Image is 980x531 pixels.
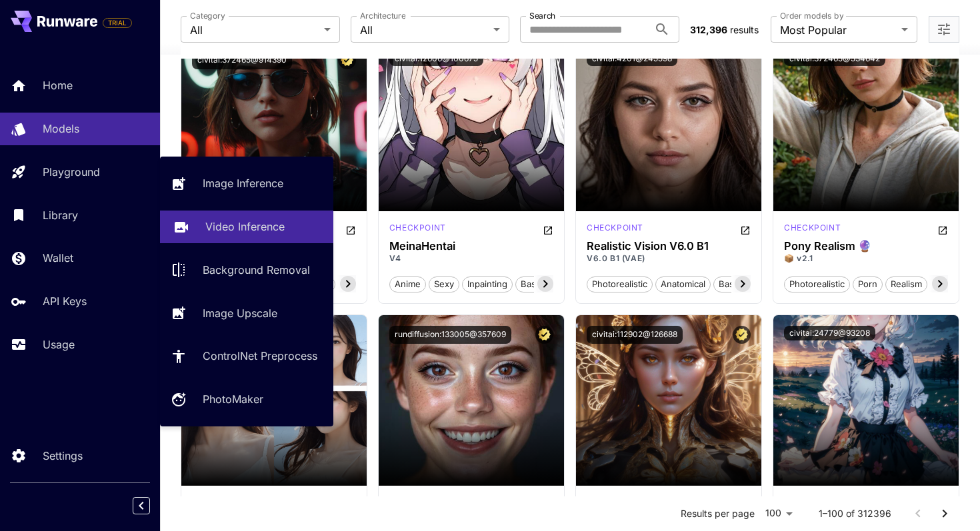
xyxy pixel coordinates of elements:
[345,222,356,238] button: Open in CivitAI
[43,207,78,223] p: Library
[389,326,511,344] button: rundiffusion:133005@357609
[463,278,512,291] span: inpainting
[203,262,310,278] p: Background Removal
[587,222,643,238] div: SD 1.5
[160,296,333,329] a: Image Upscale
[103,18,131,28] span: TRIAL
[760,504,797,523] div: 100
[587,278,652,291] span: photorealistic
[190,22,319,38] span: All
[784,240,948,253] h3: Pony Realism 🔮
[103,15,132,31] span: Add your payment card to enable full platform functionality.
[656,278,710,291] span: anatomical
[133,497,150,514] button: Collapse sidebar
[535,326,553,344] button: Certified Model – Vetted for best performance and includes a commercial license.
[587,222,643,234] p: checkpoint
[780,22,896,38] span: Most Popular
[203,391,263,407] p: PhotoMaker
[936,21,952,38] button: Open more filters
[389,253,553,265] p: V4
[160,254,333,286] a: Background Removal
[587,326,683,344] button: civitai:112902@126688
[360,10,405,21] label: Architecture
[429,278,459,291] span: sexy
[785,278,849,291] span: photorealistic
[389,222,446,238] div: SD 1.5
[733,326,751,344] button: Certified Model – Vetted for best performance and includes a commercial license.
[931,500,958,527] button: Go to next page
[784,222,841,238] div: Pony
[730,24,759,35] span: results
[43,77,73,93] p: Home
[937,222,948,238] button: Open in CivitAI
[740,222,751,238] button: Open in CivitAI
[160,383,333,416] a: PhotoMaker
[43,121,79,137] p: Models
[886,278,927,291] span: realism
[43,336,75,352] p: Usage
[143,494,160,518] div: Collapse sidebar
[543,222,553,238] button: Open in CivitAI
[160,167,333,200] a: Image Inference
[516,278,575,291] span: base model
[690,24,727,35] span: 312,396
[338,51,356,69] button: Certified Model – Vetted for best performance and includes a commercial license.
[160,340,333,372] a: ControlNet Preprocess
[587,240,751,253] h3: Realistic Vision V6.0 B1
[784,326,875,340] button: civitai:24779@93208
[587,253,751,265] p: V6.0 B1 (VAE)
[203,348,317,364] p: ControlNet Preprocess
[780,10,843,21] label: Order models by
[714,278,773,291] span: base model
[360,22,489,38] span: All
[203,175,283,191] p: Image Inference
[853,278,882,291] span: porn
[43,250,73,266] p: Wallet
[43,164,100,180] p: Playground
[190,10,225,21] label: Category
[390,278,425,291] span: anime
[205,219,285,235] p: Video Inference
[389,240,553,253] h3: MeinaHentai
[43,448,83,464] p: Settings
[43,293,87,309] p: API Keys
[681,507,755,520] p: Results per page
[389,222,446,234] p: checkpoint
[784,222,841,234] p: checkpoint
[192,51,292,69] button: civitai:372465@914390
[529,10,555,21] label: Search
[160,211,333,243] a: Video Inference
[784,253,948,265] p: 📦 v2.1
[819,507,891,520] p: 1–100 of 312396
[203,305,277,321] p: Image Upscale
